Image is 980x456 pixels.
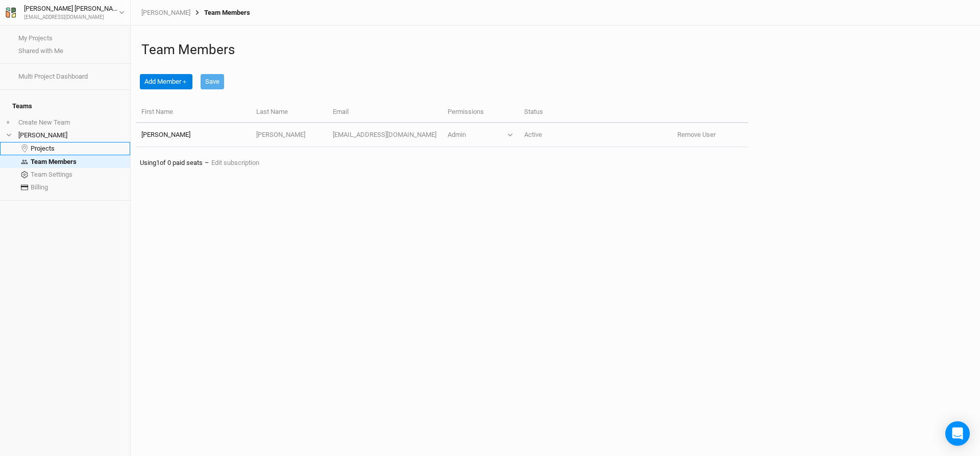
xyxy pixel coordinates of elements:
div: [PERSON_NAME] [PERSON_NAME] [24,4,119,14]
td: [EMAIL_ADDRESS][DOMAIN_NAME] [327,123,442,147]
h4: Teams [6,96,124,116]
h1: Team Members [141,42,969,58]
div: [EMAIL_ADDRESS][DOMAIN_NAME] [24,14,119,21]
th: Permissions [442,102,519,124]
div: Team Members [190,9,250,17]
th: First Name [136,102,251,124]
a: [PERSON_NAME] [141,9,190,17]
th: Status [519,102,595,124]
span: Using 1 of 0 paid seats [140,159,203,166]
button: Save [201,74,224,89]
button: Remove User [677,130,716,139]
button: Admin [448,130,513,139]
td: [PERSON_NAME] [136,123,251,147]
th: Email [327,102,442,124]
span: – [205,159,209,166]
a: Edit subscription [211,159,259,166]
div: Admin [448,130,466,139]
button: Add Member＋ [140,74,192,89]
button: [PERSON_NAME] [PERSON_NAME][EMAIL_ADDRESS][DOMAIN_NAME] [5,3,125,21]
td: Active [519,123,595,147]
th: Last Name [251,102,327,124]
div: Open Intercom Messenger [945,421,970,446]
td: [PERSON_NAME] [251,123,327,147]
span: + [6,118,10,127]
